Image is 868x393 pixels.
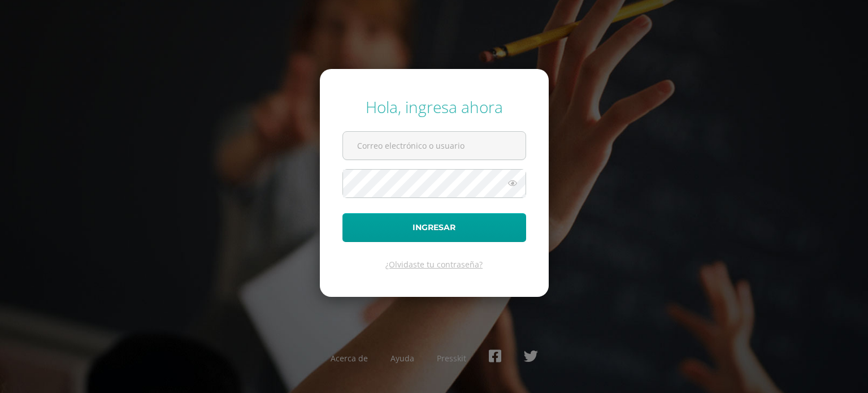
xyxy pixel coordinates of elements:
a: Ayuda [390,353,414,364]
a: Presskit [437,353,466,364]
a: ¿Olvidaste tu contraseña? [385,259,483,270]
a: Acerca de [331,353,368,364]
input: Correo electrónico o usuario [343,132,526,159]
div: Hola, ingresa ahora [342,96,526,118]
button: Ingresar [342,213,526,242]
